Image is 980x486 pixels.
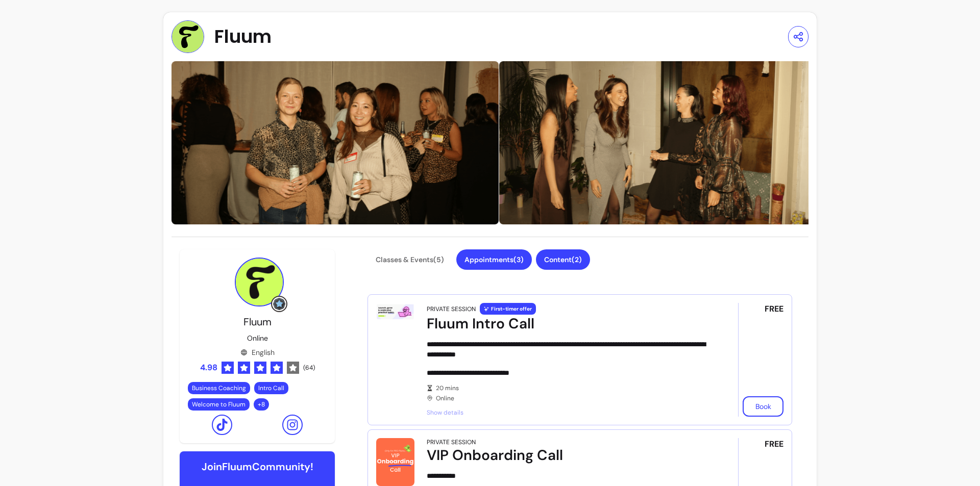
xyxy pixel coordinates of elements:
div: Private Session [427,305,476,313]
span: Business Coaching [192,384,246,392]
span: First-timer offer [480,303,536,315]
div: VIP Onboarding Call [427,446,709,465]
img: https://d22cr2pskkweo8.cloudfront.net/067ecc5e-a255-44f1-bac5-3b283ce54a9c [171,61,499,224]
button: Classes & Events(5) [367,249,452,270]
span: + 8 [256,400,267,408]
button: Appointments(3) [456,249,532,270]
div: Online [427,384,709,402]
span: ( 64 ) [303,364,315,372]
span: FREE [765,438,783,450]
img: https://d22cr2pskkweo8.cloudfront.net/7da0f95d-a9ed-4b41-b915-5433de84e032 [499,61,827,224]
span: Show details [427,408,709,417]
span: 20 mins [436,384,709,392]
img: Provider image [235,258,284,306]
h6: Join Fluum Community! [202,459,313,474]
span: Fluum [214,27,272,47]
button: Content(2) [536,249,590,270]
button: Book [743,396,783,417]
span: 4.98 [200,362,217,374]
img: Fluum Intro Call [376,303,414,320]
span: Intro Call [258,384,284,392]
img: Grow [273,298,285,310]
div: Fluum Intro Call [427,315,709,333]
div: Private Session [427,438,476,446]
img: Provider image [171,20,204,53]
div: English [240,347,275,357]
p: Online [247,333,268,343]
img: VIP Onboarding Call [376,438,414,486]
span: FREE [765,303,783,315]
span: Welcome to Fluum [192,400,246,408]
span: Fluum [243,315,272,328]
